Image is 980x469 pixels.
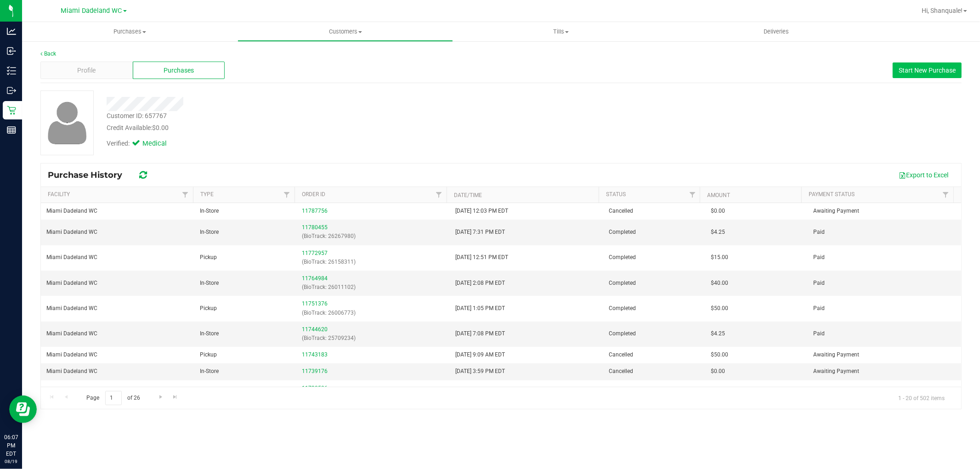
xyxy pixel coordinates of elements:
[46,228,97,237] span: Miami Dadeland WC
[7,27,16,36] inline-svg: Analytics
[302,309,444,317] p: (BioTrack: 26006773)
[809,191,855,198] a: Payment Status
[152,124,169,131] span: $0.00
[40,51,56,57] a: Back
[609,329,636,338] span: Completed
[455,350,505,359] span: [DATE] 9:09 AM EDT
[454,192,482,198] a: Date/Time
[455,207,508,215] span: [DATE] 12:03 PM EDT
[46,253,97,262] span: Miami Dadeland WC
[813,253,825,262] span: Paid
[813,304,825,313] span: Paid
[455,329,505,338] span: [DATE] 7:08 PM EDT
[200,191,214,198] a: Type
[79,391,148,405] span: Page of 26
[46,304,97,313] span: Miami Dadeland WC
[609,253,636,262] span: Completed
[200,253,217,262] span: Pickup
[455,279,505,288] span: [DATE] 2:08 PM EDT
[455,367,505,376] span: [DATE] 3:59 PM EDT
[455,304,505,313] span: [DATE] 1:05 PM EDT
[302,351,328,358] a: 11743183
[609,228,636,237] span: Completed
[455,253,508,262] span: [DATE] 12:51 PM EDT
[302,334,444,343] p: (BioTrack: 25709234)
[302,250,328,256] a: 11772957
[302,208,328,214] a: 11787756
[453,28,668,36] span: Tills
[922,7,963,14] span: Hi, Shanquale!
[609,350,633,359] span: Cancelled
[7,66,16,75] inline-svg: Inventory
[48,170,131,180] span: Purchase History
[77,66,96,75] span: Profile
[685,187,700,203] a: Filter
[169,391,182,403] a: Go to the last page
[813,350,859,359] span: Awaiting Payment
[7,46,16,56] inline-svg: Inbound
[609,279,636,288] span: Completed
[238,28,453,36] span: Customers
[302,283,444,292] p: (BioTrack: 26011102)
[164,66,194,75] span: Purchases
[893,167,954,183] button: Export to Excel
[302,385,328,391] a: 11730506
[606,191,626,198] a: Status
[46,367,97,376] span: Miami Dadeland WC
[302,258,444,266] p: (BioTrack: 26158311)
[431,187,447,203] a: Filter
[609,207,633,215] span: Cancelled
[711,350,729,359] span: $50.00
[302,326,328,333] a: 11744620
[107,123,561,133] div: Credit Available:
[302,224,328,231] a: 11780455
[22,28,238,36] span: Purchases
[899,67,956,74] span: Start New Purchase
[893,62,962,78] button: Start New Purchase
[813,228,825,237] span: Paid
[200,207,219,215] span: In-Store
[22,22,238,41] a: Purchases
[813,367,859,376] span: Awaiting Payment
[46,279,97,288] span: Miami Dadeland WC
[107,139,179,149] div: Verified:
[46,350,97,359] span: Miami Dadeland WC
[105,391,122,405] input: 1
[302,368,328,374] a: 11739176
[609,367,633,376] span: Cancelled
[200,367,219,376] span: In-Store
[711,329,725,338] span: $4.25
[711,279,729,288] span: $40.00
[200,350,217,359] span: Pickup
[107,111,167,121] div: Customer ID: 657767
[142,139,179,149] span: Medical
[46,329,97,338] span: Miami Dadeland WC
[43,99,91,147] img: user-icon.png
[751,28,801,36] span: Deliveries
[178,187,193,203] a: Filter
[711,228,725,237] span: $4.25
[154,391,167,403] a: Go to the next page
[813,207,859,215] span: Awaiting Payment
[61,7,122,15] span: Miami Dadeland WC
[48,191,70,198] a: Facility
[302,300,328,307] a: 11751376
[302,232,444,241] p: (BioTrack: 26267980)
[708,192,731,198] a: Amount
[200,228,219,237] span: In-Store
[711,367,725,376] span: $0.00
[7,106,16,115] inline-svg: Retail
[302,275,328,282] a: 11764984
[891,391,952,405] span: 1 - 20 of 502 items
[813,279,825,288] span: Paid
[200,304,217,313] span: Pickup
[46,207,97,215] span: Miami Dadeland WC
[9,396,37,423] iframe: Resource center
[938,187,953,203] a: Filter
[668,22,884,41] a: Deliveries
[711,207,725,215] span: $0.00
[7,125,16,135] inline-svg: Reports
[4,458,18,465] p: 08/19
[609,304,636,313] span: Completed
[711,253,729,262] span: $15.00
